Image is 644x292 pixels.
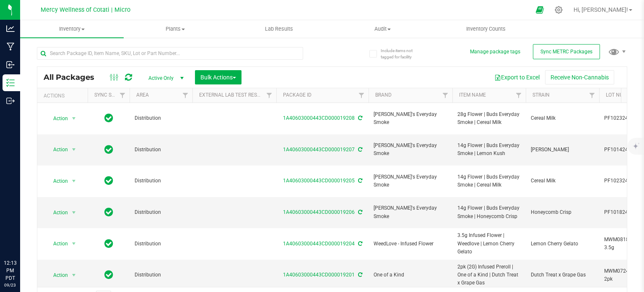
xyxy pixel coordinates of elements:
div: Manage settings [553,6,564,14]
span: In Sync [104,269,113,281]
iframe: Resource center [8,225,34,250]
button: Export to Excel [489,70,545,84]
span: Lab Results [254,25,304,33]
span: Sync from Compliance System [357,272,362,278]
a: Filter [585,88,599,103]
a: 1A40603000443CD000019205 [283,178,355,184]
span: Dutch Treat x Grape Gas [531,271,594,279]
span: Action [46,238,68,250]
span: Action [46,207,68,218]
span: Sync METRC Packages [540,49,592,55]
button: Manage package tags [470,48,520,55]
a: Item Name [459,92,486,98]
span: Distribution [135,114,187,122]
span: One of a Kind [374,271,447,279]
span: select [69,175,79,187]
span: [PERSON_NAME] [531,146,594,154]
span: All Packages [44,73,103,82]
a: Lab Results [227,20,331,38]
span: Honeycomb Crisp [531,208,594,216]
span: In Sync [104,175,113,187]
a: Package ID [283,92,312,98]
span: 2pk (2G) Infused Preroll | One of a Kind | Dutch Treat x Grape Gas [457,263,521,287]
span: Action [46,269,68,281]
a: External Lab Test Result [199,92,265,98]
span: Action [46,144,68,155]
inline-svg: Manufacturing [6,42,15,51]
span: Inventory [20,25,124,33]
span: In Sync [104,238,113,250]
span: Distribution [135,271,187,279]
span: Distribution [135,240,187,248]
span: In Sync [104,206,113,218]
span: Action [46,113,68,124]
span: In Sync [104,112,113,124]
a: Strain [532,92,550,98]
a: Filter [179,88,192,103]
span: Sync from Compliance System [357,147,362,153]
span: Open Ecommerce Menu [530,2,549,18]
a: 1A40603000443CD000019206 [283,209,355,215]
p: 12:13 PM PDT [4,259,16,282]
span: [PERSON_NAME]'s Everyday Smoke [374,142,447,158]
inline-svg: Inbound [6,61,15,69]
a: Filter [262,88,276,103]
span: Distribution [135,146,187,154]
a: Filter [116,88,130,103]
span: Hi, [PERSON_NAME]! [574,6,628,13]
span: WeedLove - Infused Flower [374,240,447,248]
span: [PERSON_NAME]'s Everyday Smoke [374,204,447,220]
span: Audit [331,25,434,33]
a: Inventory Counts [434,20,538,38]
span: 14g Flower | Buds Everyday Smoke | Lemon Kush [457,142,521,158]
span: Action [46,175,68,187]
span: Sync from Compliance System [357,241,362,247]
p: 09/23 [4,282,16,288]
span: Plants [124,25,227,33]
span: Cereal Milk [531,114,594,122]
inline-svg: Analytics [6,24,15,33]
span: select [69,113,79,124]
span: Inventory Counts [455,25,517,33]
span: Cereal Milk [531,177,594,185]
span: 28g Flower | Buds Everyday Smoke | Cereal Milk [457,110,521,126]
inline-svg: Inventory [6,79,15,87]
a: Filter [355,88,369,103]
span: Mercy Wellness of Cotati | Micro [41,6,130,13]
a: 1A40603000443CD000019208 [283,115,355,121]
span: 14g Flower | Buds Everyday Smoke | Cereal Milk [457,173,521,189]
span: Sync from Compliance System [357,115,362,121]
span: Bulk Actions [200,74,236,81]
span: In Sync [104,144,113,155]
a: Brand [375,92,392,98]
a: Inventory [20,20,124,38]
a: Lot Number [606,92,636,98]
span: select [69,269,79,281]
a: 1A40603000443CD000019201 [283,272,355,278]
a: Plants [124,20,227,38]
button: Sync METRC Packages [533,44,600,59]
span: Distribution [135,177,187,185]
button: Bulk Actions [195,70,241,84]
div: Actions [44,93,84,99]
a: Filter [439,88,452,103]
iframe: Resource center unread badge [25,224,35,234]
a: 1A40603000443CD000019207 [283,147,355,153]
inline-svg: Outbound [6,97,15,105]
span: Sync from Compliance System [357,178,362,184]
span: Sync from Compliance System [357,209,362,215]
input: Search Package ID, Item Name, SKU, Lot or Part Number... [37,47,303,60]
a: Sync Status [94,92,127,98]
a: Audit [331,20,434,38]
button: Receive Non-Cannabis [545,70,614,84]
span: [PERSON_NAME]'s Everyday Smoke [374,110,447,126]
span: select [69,238,79,250]
span: Include items not tagged for facility [381,47,423,60]
a: 1A40603000443CD000019204 [283,241,355,247]
span: select [69,207,79,218]
span: Lemon Cherry Gelato [531,240,594,248]
span: 3.5g Infused Flower | Weedlove | Lemon Cherry Gelato [457,231,521,256]
span: Distribution [135,208,187,216]
span: select [69,144,79,155]
a: Area [136,92,149,98]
